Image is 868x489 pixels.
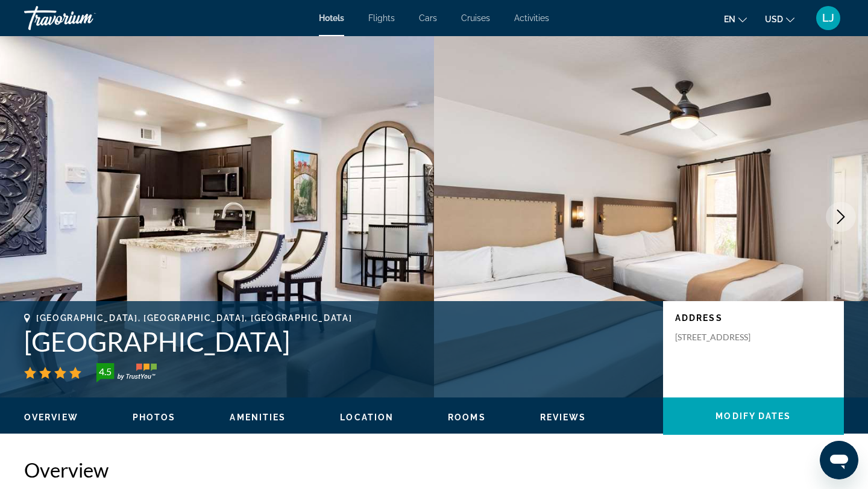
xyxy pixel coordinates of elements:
div: 4.5 [93,364,117,379]
span: USD [765,14,783,24]
a: Cars [419,13,437,23]
h2: Overview [24,458,844,482]
img: TrustYou guest rating badge [96,363,157,382]
span: Location [340,413,394,422]
span: LJ [822,12,834,24]
span: Reviews [540,413,587,422]
a: Flights [368,13,395,23]
span: Amenities [230,413,286,422]
h1: [GEOGRAPHIC_DATA] [24,326,651,357]
span: [GEOGRAPHIC_DATA], [GEOGRAPHIC_DATA], [GEOGRAPHIC_DATA] [36,313,352,323]
button: Previous image [12,202,42,232]
button: Next image [826,202,856,232]
span: Photos [133,413,176,422]
button: Change language [724,10,747,28]
button: Reviews [540,412,587,423]
button: Modify Dates [663,397,844,435]
a: Cruises [461,13,490,23]
button: Photos [133,412,176,423]
span: en [724,14,735,24]
p: Address [675,313,832,323]
span: Overview [24,413,78,422]
button: Rooms [448,412,486,423]
button: Overview [24,412,78,423]
a: Travorium [24,2,145,34]
span: Rooms [448,413,486,422]
button: Change currency [765,10,794,28]
iframe: Button to launch messaging window [820,441,858,479]
button: Amenities [230,412,286,423]
span: Modify Dates [715,411,791,421]
a: Activities [514,13,549,23]
p: [STREET_ADDRESS] [675,332,772,343]
a: Hotels [319,13,344,23]
button: User Menu [813,5,844,31]
button: Location [340,412,394,423]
